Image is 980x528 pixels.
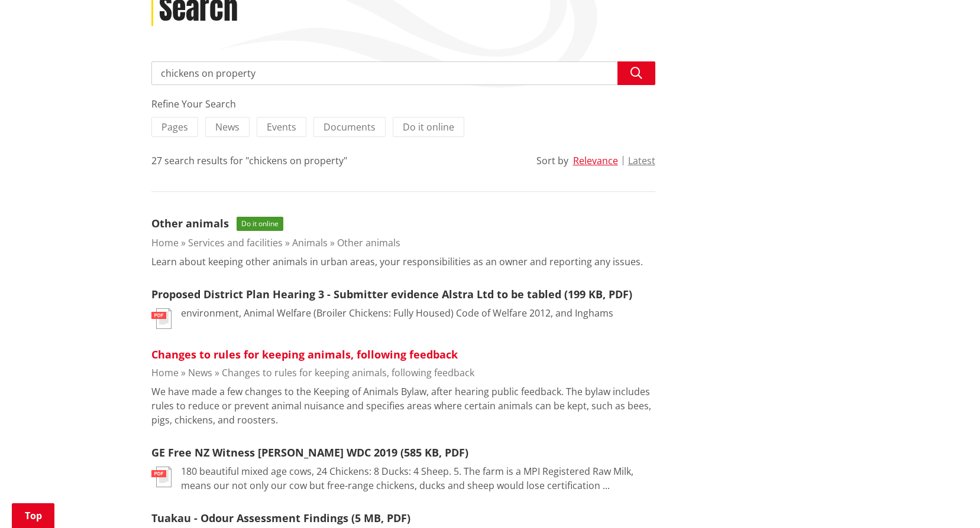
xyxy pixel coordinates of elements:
[151,366,179,379] a: Home
[222,366,474,379] a: Changes to rules for keeping animals, following feedback
[292,236,328,249] a: Animals
[151,255,643,269] p: Learn about keeping other animals in urban areas, your responsibilities as an owner and reporting...
[926,478,968,521] iframe: Messenger Launcher
[188,236,283,249] a: Services and facilities
[324,120,376,133] span: Documents
[151,154,347,168] div: 27 search results for "chickens on property"
[337,236,400,249] a: Other animals
[181,306,613,320] p: environment, Animal Welfare (Broiler Chickens: Fully Housed) Code of Welfare 2012, and Inghams
[151,467,172,487] img: document-pdf.svg
[151,445,468,459] a: GE Free NZ Witness [PERSON_NAME] WDC 2019 (585 KB, PDF)
[181,464,655,493] p: 180 beautiful mixed age cows, 24 Chickens: 8 Ducks: 4 Sheep. 5. The farm is a MPI Registered Raw ...
[151,384,655,427] p: We have made a few changes to the Keeping of Animals Bylaw, after hearing public feedback. The by...
[161,120,188,133] span: Pages
[215,120,240,133] span: News
[536,154,568,168] div: Sort by
[151,97,655,111] div: Refine Your Search
[151,61,655,85] input: Search input
[151,287,632,301] a: Proposed District Plan Hearing 3 - Submitter evidence Alstra Ltd to be tabled (199 KB, PDF)
[151,347,458,361] a: Changes to rules for keeping animals, following feedback
[151,236,179,249] a: Home
[628,155,655,166] button: Latest
[237,217,283,231] span: Do it online
[151,308,172,329] img: document-pdf.svg
[188,366,212,379] a: News
[12,503,54,528] a: Top
[151,216,229,230] a: Other animals
[403,120,454,133] span: Do it online
[573,155,618,166] button: Relevance
[151,511,410,525] a: Tuakau - Odour Assessment Findings (5 MB, PDF)
[267,120,296,133] span: Events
